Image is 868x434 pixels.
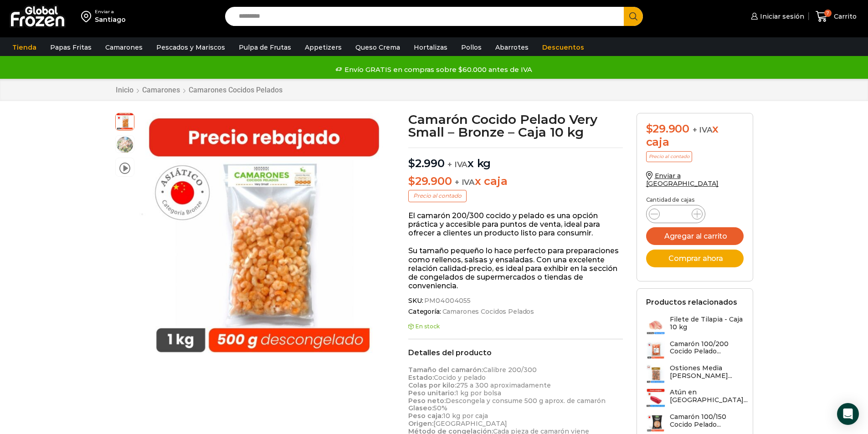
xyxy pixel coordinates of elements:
button: Comprar ahora [646,250,744,267]
span: Iniciar sesión [758,12,804,21]
span: SKU: [408,297,623,305]
h2: Productos relacionados [646,298,737,306]
a: Tienda [8,39,41,56]
span: Categoría: [408,308,623,316]
div: Open Intercom Messenger [837,403,859,425]
button: Agregar al carrito [646,227,744,245]
span: very-small [116,136,134,154]
a: Pescados y Mariscos [152,39,230,56]
strong: Tamaño del camarón: [408,366,483,374]
p: Precio al contado [646,151,692,162]
p: Precio al contado [408,190,467,202]
span: + IVA [447,160,467,169]
div: Santiago [95,15,126,24]
a: Abarrotes [491,39,533,56]
p: Cantidad de cajas [646,197,744,203]
bdi: 2.990 [408,157,445,170]
h3: Atún en [GEOGRAPHIC_DATA]... [670,388,748,404]
a: Filete de Tilapia - Caja 10 kg [646,316,744,335]
h2: Detalles del producto [408,348,623,357]
h3: Filete de Tilapia - Caja 10 kg [670,316,744,331]
a: Atún en [GEOGRAPHIC_DATA]... [646,388,748,408]
img: address-field-icon.svg [81,9,95,24]
strong: Colas por kilo: [408,381,456,389]
span: $ [408,174,415,188]
a: Camarones Cocidos Pelados [188,86,283,94]
a: Ostiones Media [PERSON_NAME]... [646,364,744,384]
bdi: 29.900 [408,174,452,188]
p: Su tamaño pequeño lo hace perfecto para preparaciones como rellenos, salsas y ensaladas. Con una ... [408,246,623,290]
button: Search button [624,7,643,26]
bdi: 29.900 [646,122,689,135]
span: 7 [824,10,832,17]
a: Inicio [115,86,134,94]
span: $ [646,122,653,135]
a: Pulpa de Frutas [234,39,296,56]
strong: Peso neto: [408,397,446,405]
nav: Breadcrumb [115,86,283,94]
span: Carrito [832,12,857,21]
a: Hortalizas [409,39,452,56]
span: + IVA [455,178,475,187]
a: Camarones [101,39,147,56]
p: x kg [408,148,623,170]
span: $ [408,157,415,170]
p: x caja [408,175,623,188]
a: Descuentos [538,39,589,56]
strong: Origen: [408,419,433,428]
a: Appetizers [300,39,346,56]
h3: Camarón 100/150 Cocido Pelado... [670,413,744,429]
a: Camarones [142,86,180,94]
a: Camarón 100/200 Cocido Pelado... [646,340,744,360]
span: + IVA [693,125,713,134]
a: Queso Crema [351,39,405,56]
strong: Peso unitario: [408,389,456,397]
a: 7 Carrito [813,6,859,27]
p: El camarón 200/300 cocido y pelado es una opción práctica y accesible para puntos de venta, ideal... [408,211,623,238]
span: PM04004055 [423,297,471,305]
a: Pollos [457,39,486,56]
a: Enviar a [GEOGRAPHIC_DATA] [646,172,719,188]
div: Enviar a [95,9,126,15]
p: En stock [408,323,623,330]
strong: Glaseo: [408,404,433,412]
input: Product quantity [667,208,684,220]
div: x caja [646,123,744,149]
strong: Estado: [408,373,434,382]
strong: Peso caja: [408,412,443,420]
a: Camarones Cocidos Pelados [441,308,534,316]
a: Camarón 100/150 Cocido Pelado... [646,413,744,433]
h3: Ostiones Media [PERSON_NAME]... [670,364,744,380]
a: Papas Fritas [46,39,96,56]
h1: Camarón Cocido Pelado Very Small – Bronze – Caja 10 kg [408,113,623,138]
a: Iniciar sesión [749,7,804,26]
span: very small [116,112,134,130]
h3: Camarón 100/200 Cocido Pelado... [670,340,744,356]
